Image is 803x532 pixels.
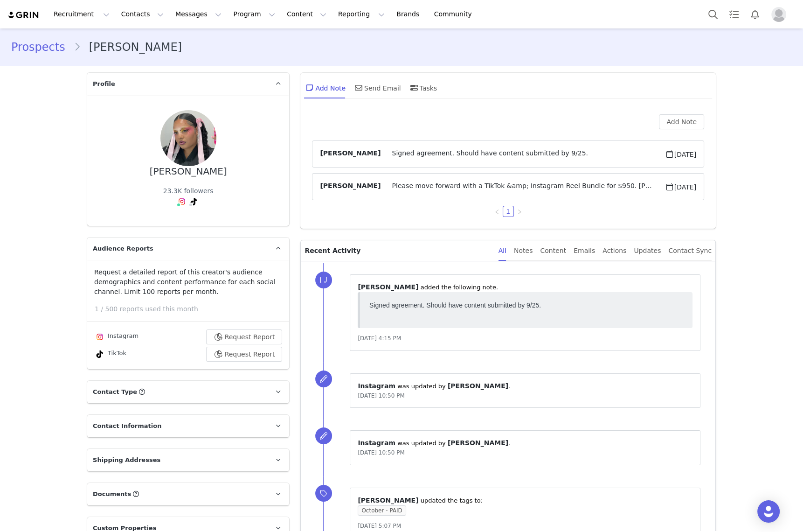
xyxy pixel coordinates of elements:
p: Request a detailed report of this creator's audience demographics and content performance for eac... [94,267,282,297]
strong: Concept: [4,32,32,39]
button: Contacts [116,4,169,25]
div: Tasks [408,77,437,99]
button: Profile [766,7,796,22]
div: Updates [634,240,661,261]
div: TikTok [94,349,126,360]
button: Search [703,4,723,25]
div: [PERSON_NAME] [150,166,227,177]
span: October - PAID [358,505,406,516]
button: Notifications [745,4,765,25]
div: Open Intercom Messenger [757,500,780,523]
div: Send Email [353,77,401,99]
div: Emails [574,240,595,261]
i: icon: right [517,209,522,215]
div: Instagram [94,331,138,343]
div: Actions [602,240,626,261]
span: Instagram [358,439,395,447]
li: 1 [503,206,514,217]
span: Signed agreement. Should have content submitted by 9/25. [381,148,665,160]
span: Contact Information [93,421,161,431]
span: [PERSON_NAME]/Ulta/October [4,18,96,25]
span: Contact Type [93,387,137,397]
div: Add Note [304,77,346,99]
button: Add Note [659,114,704,129]
p: ⁨ ⁩ updated the tags to: [358,496,692,505]
span: [PERSON_NAME] [358,497,418,504]
a: Tasks [724,4,744,25]
span: Profile [93,79,115,89]
div: Contact Sync [668,240,712,261]
span: [DATE] [665,181,696,192]
i: icon: left [494,209,500,215]
span: [DATE] 10:50 PM [358,449,404,456]
span: Instagram [358,382,395,390]
a: Prospects [11,39,74,56]
span: (working on creative direction - pending) For this campaign, we want our creators to take us on a... [4,32,312,54]
a: Brands [391,4,428,25]
img: placeholder-profile.jpg [771,7,786,22]
span: [PERSON_NAME] [358,283,418,291]
p: 1 / 500 reports used this month [95,304,289,314]
span: [DATE] [665,148,696,160]
span: Audience Reports [93,244,153,253]
p: ⁨ ⁩ was updated by ⁨ ⁩. [358,381,692,391]
button: Program [228,4,281,25]
li: Next Page [514,206,525,217]
span: Documents [93,490,131,499]
span: [PERSON_NAME] [320,148,381,160]
p: Recent Activity [305,240,491,261]
span: [PERSON_NAME] [448,382,508,390]
img: grin logo [7,11,40,20]
span: Please move forward with a TikTok &amp; Instagram Reel Bundle for $950. [PERSON_NAME]/Ulta/Octobe... [381,181,665,192]
img: instagram.svg [96,333,104,341]
span: Shipping Addresses [93,455,160,465]
button: Request Report [206,347,283,362]
span: [DATE] 10:50 PM [358,392,404,399]
div: Notes [514,240,533,261]
p: ⁨ ⁩ ⁨added⁩ the following note. [358,282,692,292]
span: [PERSON_NAME] [320,181,381,192]
div: 23.3K followers [163,186,214,196]
p: ⁨ ⁩ was updated by ⁨ ⁩. [358,438,692,448]
p: Signed agreement. Should have content submitted by 9/25. [4,4,318,11]
button: Recruitment [48,4,115,25]
span: Please move forward with a [4,4,212,11]
div: Content [540,240,566,261]
strong: TikTok & Instagram Reel Bundle for $950. [84,4,212,11]
button: Messages [170,4,227,25]
img: instagram.svg [178,198,186,205]
span: [PERSON_NAME] [448,439,508,447]
a: Community [429,4,482,25]
button: Reporting [332,4,390,25]
span: [DATE] 4:15 PM [358,335,401,342]
button: Request Report [206,329,283,344]
li: Previous Page [491,206,503,217]
button: Content [281,4,332,25]
div: All [498,240,506,261]
img: a5b630af-9b17-476a-896c-40de02a44644.jpg [160,110,216,166]
a: 1 [503,206,513,217]
span: [DATE] 5:07 PM [358,523,401,529]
